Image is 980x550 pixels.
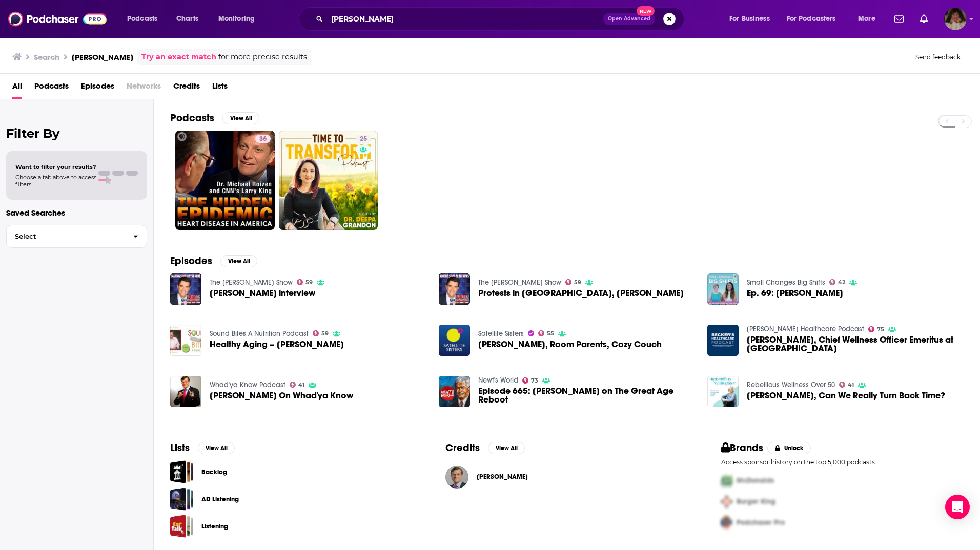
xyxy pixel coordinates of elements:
a: 75 [868,326,885,332]
span: [PERSON_NAME] On Whad'ya Know [210,391,353,400]
a: Listening [201,521,228,532]
img: Ep. 69: Dr. Michael Roizen [707,273,739,305]
a: Ep. 69: Dr. Michael Roizen [747,289,843,298]
span: 25 [360,134,367,144]
h2: Lists [170,441,190,454]
button: View All [220,255,257,267]
span: for more precise results [218,51,307,63]
img: User Profile [944,8,967,30]
a: Healthy Aging – Dr. Michael Roizen [210,340,344,349]
span: More [858,12,875,26]
img: Dr. Michael Roizen interview [170,273,201,305]
button: open menu [120,11,171,27]
a: Episodes [81,78,114,99]
a: CreditsView All [445,441,525,454]
span: 42 [838,280,845,285]
img: Dr Michael Roizen On Whad'ya Know [170,376,201,407]
button: open menu [780,11,851,27]
a: Dr. Michael Roizen, Can We Really Turn Back Time? [747,391,945,400]
span: Episode 665: [PERSON_NAME] on The Great Age Reboot [478,387,695,404]
div: Search podcasts, credits, & more... [309,7,694,31]
button: Select [6,225,147,248]
span: Ep. 69: [PERSON_NAME] [747,289,843,298]
h2: Podcasts [170,112,214,124]
a: Dr Michael Roizen On Whad'ya Know [210,391,353,400]
a: EpisodesView All [170,255,257,267]
span: Protests in [GEOGRAPHIC_DATA], [PERSON_NAME] [478,289,684,298]
img: Episode 665: Dr. Michael Roizen on The Great Age Reboot [439,376,470,407]
a: Dr. Michael Roizen [477,473,528,481]
h2: Filter By [6,126,147,141]
a: 41 [839,382,854,388]
img: Dr. Michael Roizen, Can We Really Turn Back Time? [707,376,739,407]
a: PodcastsView All [170,112,259,124]
a: Sound Bites A Nutrition Podcast [210,329,309,338]
a: All [12,78,22,99]
span: 55 [547,331,554,336]
button: open menu [722,11,783,27]
span: Podchaser Pro [737,518,785,527]
a: Charts [170,11,205,27]
a: ListsView All [170,441,235,454]
a: 59 [297,279,313,285]
span: Select [7,233,125,240]
a: Episode 665: Dr. Michael Roizen on The Great Age Reboot [478,387,695,404]
a: The Vince Coglianese Show [210,278,293,287]
button: Show profile menu [944,8,967,30]
a: Lists [212,78,228,99]
a: Dr. Michael Roizen, Room Parents, Cozy Couch [439,325,470,356]
a: AD Listening [201,494,239,505]
img: Dr. Michael Roizen, Chief Wellness Officer Emeritus at Cleveland Clinic [707,325,739,356]
p: Saved Searches [6,208,147,218]
span: [PERSON_NAME], Room Parents, Cozy Couch [478,340,662,349]
span: Logged in as angelport [944,8,967,30]
button: open menu [211,11,268,27]
img: First Pro Logo [717,470,737,491]
button: Open AdvancedNew [603,13,655,25]
span: 75 [877,327,884,332]
button: Unlock [767,442,811,454]
h3: [PERSON_NAME] [72,52,133,62]
button: open menu [851,11,888,27]
span: For Business [729,12,770,26]
span: 73 [531,378,538,383]
a: AD Listening [170,488,193,511]
img: Healthy Aging – Dr. Michael Roizen [170,325,201,356]
a: Podcasts [34,78,69,99]
a: Small Changes Big Shifts [747,278,825,287]
a: Try an exact match [141,51,216,63]
h2: Episodes [170,255,212,267]
button: View All [222,112,259,124]
a: Whad'ya Know Podcast [210,380,285,389]
span: Healthy Aging – [PERSON_NAME] [210,340,344,349]
span: Choose a tab above to access filters. [15,174,96,188]
img: Dr. Michael Roizen [445,466,468,489]
a: 36 [255,135,271,143]
span: Networks [127,78,161,99]
span: New [637,6,655,16]
a: The Vince Coglianese Show [478,278,561,287]
a: 73 [522,377,539,384]
a: Show notifications dropdown [890,10,908,28]
span: Want to filter your results? [15,163,96,171]
a: Backlog [170,460,193,483]
a: Rebellious Wellness Over 50 [747,380,835,389]
a: Show notifications dropdown [916,10,932,28]
span: [PERSON_NAME], Chief Wellness Officer Emeritus at [GEOGRAPHIC_DATA] [747,335,964,353]
a: Dr. Michael Roizen, Chief Wellness Officer Emeritus at Cleveland Clinic [747,335,964,353]
span: 36 [259,134,267,144]
a: 59 [565,279,582,285]
button: Dr. Michael RoizenDr. Michael Roizen [445,460,688,493]
span: [PERSON_NAME] interview [210,289,315,298]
